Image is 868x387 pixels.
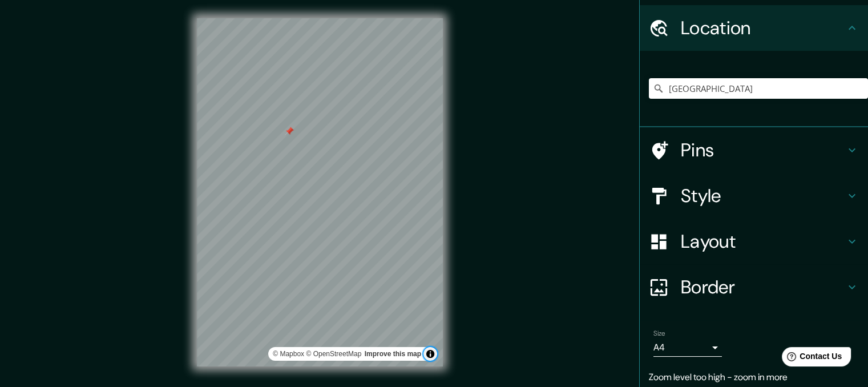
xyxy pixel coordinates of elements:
[423,347,437,361] button: Toggle attribution
[681,184,845,207] h4: Style
[273,350,304,358] a: Mapbox
[640,5,868,51] div: Location
[681,17,845,39] h4: Location
[649,370,859,384] p: Zoom level too high - zoom in more
[649,78,868,99] input: Pick your city or area
[640,127,868,173] div: Pins
[640,219,868,264] div: Layout
[653,338,722,357] div: A4
[640,173,868,219] div: Style
[653,329,665,338] label: Size
[365,350,421,358] a: Map feedback
[306,350,361,358] a: OpenStreetMap
[766,342,855,374] iframe: Help widget launcher
[197,18,443,366] canvas: Map
[681,139,845,162] h4: Pins
[681,276,845,299] h4: Border
[681,230,845,253] h4: Layout
[640,264,868,310] div: Border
